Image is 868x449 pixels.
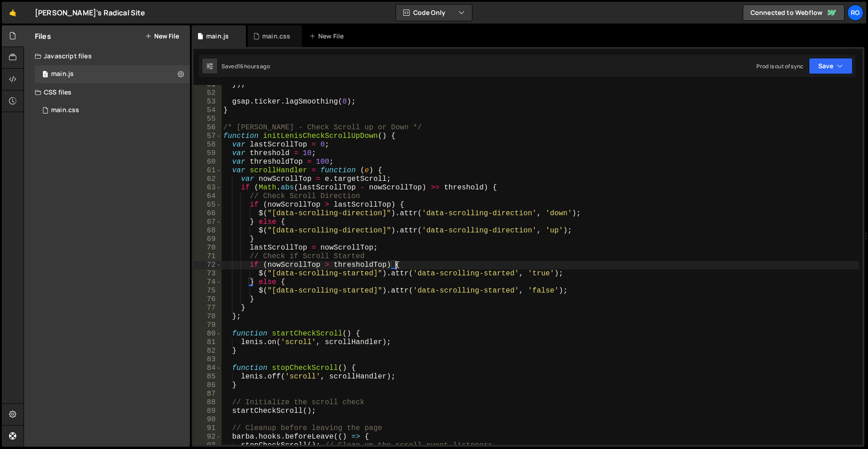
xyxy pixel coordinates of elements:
div: 76 [193,295,222,304]
div: main.js [206,32,229,41]
a: Connected to Webflow [743,5,844,21]
div: 73 [193,269,222,278]
div: 61 [193,166,222,175]
div: 91 [193,424,222,433]
div: 16726/45739.css [35,101,190,119]
button: New File [145,33,179,40]
button: Code Only [396,5,472,21]
div: 66 [193,209,222,218]
div: main.css [51,106,79,114]
div: Saved [222,62,270,70]
div: 64 [193,192,222,201]
div: 16 hours ago [238,62,270,70]
div: 83 [193,355,222,364]
div: 79 [193,321,222,330]
div: 70 [193,244,222,252]
div: CSS files [24,83,190,101]
div: main.js [51,70,74,78]
div: 63 [193,184,222,192]
div: 69 [193,235,222,244]
div: 72 [193,261,222,269]
div: New File [309,32,347,41]
div: 53 [193,98,222,106]
div: 90 [193,416,222,424]
div: 74 [193,278,222,287]
div: 58 [193,141,222,149]
div: 87 [193,390,222,398]
button: Save [809,58,853,74]
h2: Files [35,31,51,41]
div: 62 [193,175,222,184]
div: 80 [193,330,222,338]
div: [PERSON_NAME]'s Radical Site [35,7,145,18]
a: 🤙 [2,2,24,24]
div: 68 [193,227,222,235]
div: 84 [193,364,222,373]
div: 67 [193,218,222,227]
div: 57 [193,132,222,141]
div: 85 [193,373,222,381]
div: 89 [193,407,222,416]
div: 60 [193,158,222,166]
div: 77 [193,304,222,312]
div: 54 [193,106,222,115]
div: 71 [193,252,222,261]
div: Prod is out of sync [756,62,803,70]
div: 75 [193,287,222,295]
div: Javascript files [24,47,190,65]
div: main.css [262,32,290,41]
div: 88 [193,398,222,407]
div: 82 [193,347,222,355]
div: 16726/45737.js [35,65,190,83]
span: 1 [42,71,48,79]
div: 56 [193,123,222,132]
div: 59 [193,149,222,158]
div: 51 [193,80,222,89]
div: 81 [193,338,222,347]
div: 92 [193,433,222,441]
div: 78 [193,312,222,321]
div: 86 [193,381,222,390]
div: 52 [193,89,222,98]
div: 65 [193,201,222,209]
a: Ro [847,5,863,21]
div: 55 [193,115,222,123]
